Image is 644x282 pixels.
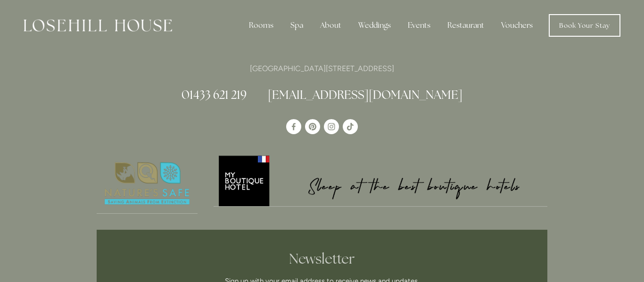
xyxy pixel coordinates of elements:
[182,87,247,102] a: 01433 621 219
[343,119,358,134] a: TikTok
[305,119,320,134] a: Pinterest
[313,16,349,35] div: About
[494,16,540,35] a: Vouchers
[97,154,198,213] img: Nature's Safe - Logo
[549,14,620,37] a: Book Your Stay
[286,119,301,134] a: Losehill House Hotel & Spa
[241,16,281,35] div: Rooms
[400,16,438,35] div: Events
[351,16,398,35] div: Weddings
[268,87,462,102] a: [EMAIL_ADDRESS][DOMAIN_NAME]
[97,62,547,75] p: [GEOGRAPHIC_DATA][STREET_ADDRESS]
[324,119,339,134] a: Instagram
[214,154,548,206] img: My Boutique Hotel - Logo
[283,16,311,35] div: Spa
[440,16,492,35] div: Restaurant
[148,250,496,267] h2: Newsletter
[24,19,172,32] img: Losehill House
